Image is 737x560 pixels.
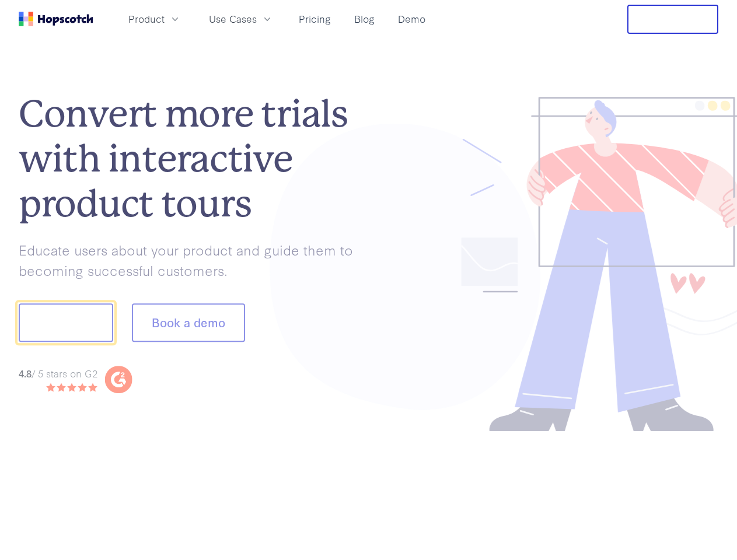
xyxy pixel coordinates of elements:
span: Use Cases [209,12,257,26]
span: Product [128,12,165,26]
div: / 5 stars on G2 [19,366,97,381]
a: Blog [350,9,379,29]
strong: 4.8 [19,366,32,380]
p: Educate users about your product and guide them to becoming successful customers. [19,240,369,280]
button: Product [121,9,188,29]
a: Demo [393,9,430,29]
button: Free Trial [627,5,718,34]
button: Show me! [19,304,113,342]
h1: Convert more trials with interactive product tours [19,92,369,226]
a: Home [19,12,93,26]
a: Pricing [294,9,336,29]
button: Book a demo [132,304,245,342]
button: Use Cases [202,9,280,29]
